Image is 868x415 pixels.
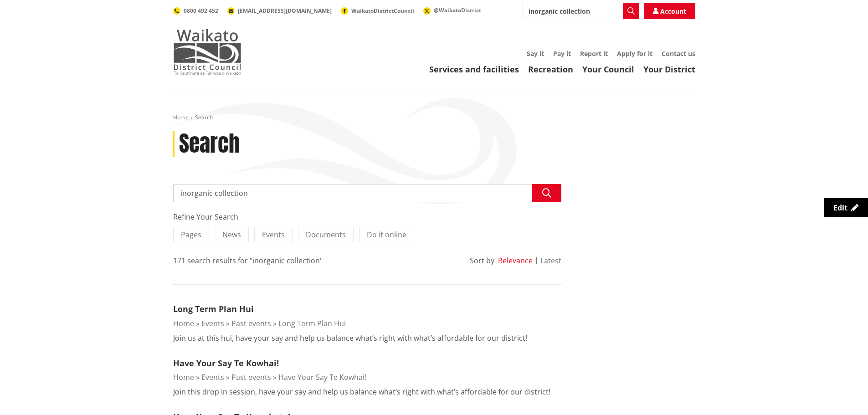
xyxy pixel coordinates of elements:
iframe: Messenger Launcher [826,377,859,410]
a: Services and facilities [429,64,519,75]
span: Edit [833,203,847,213]
span: News [222,230,241,240]
a: Pay it [553,49,571,58]
span: Documents [306,230,346,240]
input: Search input [523,3,639,19]
div: 171 search results for "inorganic collection" [173,255,323,266]
a: Edit [824,198,868,217]
a: Contact us [662,49,695,58]
a: Say it [527,49,544,58]
a: [EMAIL_ADDRESS][DOMAIN_NAME] [227,7,332,15]
button: Latest [540,256,561,265]
span: @WaikatoDistrict [434,6,481,14]
a: Past events [231,372,271,382]
nav: breadcrumb [173,114,695,122]
span: WaikatoDistrictCouncil [351,7,414,15]
p: Join this drop in session, have your say and help us balance what’s right with what’s affordable ... [173,386,550,397]
a: Apply for it [617,49,652,58]
a: Your District [643,64,695,75]
a: Home [173,372,194,382]
a: Long Term Plan Hui [173,303,254,314]
a: Account [644,3,695,19]
a: Recreation [528,64,573,75]
a: Have Your Say Te Kowhai! [278,372,366,382]
a: WaikatoDistrictCouncil [341,7,414,15]
div: Sort by [470,255,494,266]
a: Past events [231,318,271,328]
a: Home [173,113,189,121]
p: Join us at this hui, have your say and help us balance what’s right with what’s affordable for ou... [173,333,527,343]
button: Relevance [498,256,533,265]
a: Home [173,318,194,328]
div: Refine Your Search [173,211,561,222]
a: Report it [580,49,608,58]
input: Search input [173,184,561,202]
h1: Search [179,131,240,157]
span: 0800 492 452 [184,7,218,15]
a: Have Your Say Te Kowhai! [173,358,279,369]
span: Search [195,113,213,121]
a: Long Term Plan Hui [278,318,346,328]
span: Events [262,230,285,240]
span: Do it online [367,230,406,240]
img: Waikato District Council - Te Kaunihera aa Takiwaa o Waikato [173,29,241,75]
span: Pages [181,230,201,240]
a: Events [201,318,224,328]
a: Your Council [582,64,634,75]
span: [EMAIL_ADDRESS][DOMAIN_NAME] [238,7,332,15]
a: @WaikatoDistrict [423,6,481,14]
a: Events [201,372,224,382]
a: 0800 492 452 [173,7,218,15]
